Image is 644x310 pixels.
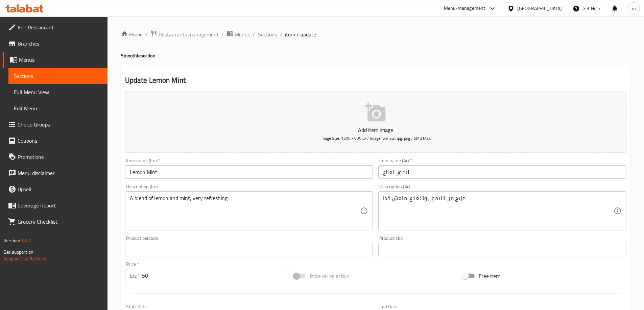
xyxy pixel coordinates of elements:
[3,149,108,165] a: Promotions
[14,104,102,112] span: Edit Menu
[3,181,108,197] a: Upsell
[235,30,250,38] span: Menus
[3,214,108,230] a: Grocery Checklist
[19,56,102,64] span: Menus
[125,165,373,179] input: Enter name En
[159,30,219,38] span: Restaurants management
[517,5,562,12] div: [GEOGRAPHIC_DATA]
[14,72,102,80] span: Sections
[320,134,431,142] span: Image Size: 1200 x 800 px / Image formats: jpg, png / 5MB Max.
[121,30,630,39] nav: breadcrumb
[221,30,224,38] li: /
[21,236,31,245] span: 1.0.0
[479,272,500,280] span: Free item
[18,23,102,31] span: Edit Restaurant
[3,197,108,214] a: Coverage Report
[8,68,108,84] a: Sections
[3,236,20,245] span: Version:
[130,195,360,227] textarea: A blend of lemon and mint, very refreshing
[18,120,102,129] span: Choice Groups
[125,75,626,85] h2: Update Lemon Mint
[632,5,636,12] span: m
[18,218,102,226] span: Grocery Checklist
[14,88,102,96] span: Full Menu View
[3,52,108,68] a: Menus
[18,137,102,145] span: Coupons
[145,30,148,38] li: /
[18,169,102,177] span: Menu disclaimer
[150,30,219,39] a: Restaurants management
[18,185,102,193] span: Upsell
[18,201,102,209] span: Coverage Report
[3,254,46,263] a: Support.OpsPlatform
[280,30,282,38] li: /
[383,195,614,227] textarea: مزيج من الليمون والنعناع، منعش جًدا
[3,116,108,133] a: Choice Groups
[18,39,102,48] span: Branches
[3,35,108,52] a: Branches
[18,153,102,161] span: Promotions
[3,19,108,35] a: Edit Restaurant
[3,248,34,256] span: Get support on:
[310,272,350,280] span: Price on selection
[226,30,250,39] a: Menus
[258,30,277,38] a: Sections
[444,4,485,12] div: Menu-management
[3,133,108,149] a: Coupons
[121,30,143,38] a: Home
[125,91,626,153] button: Add item imageImage Size: 1200 x 800 px / Image formats: jpg, png / 5MB Max.
[378,165,626,179] input: Enter name Ar
[285,30,316,38] span: item / update
[125,243,373,256] input: Please enter product barcode
[121,52,630,59] h4: Smoothie section
[142,269,289,282] input: Please enter price
[3,165,108,181] a: Menu disclaimer
[8,100,108,116] a: Edit Menu
[378,243,626,256] input: Please enter product sku
[130,272,139,280] p: EGP
[136,126,616,134] p: Add item image
[253,30,255,38] li: /
[8,84,108,100] a: Full Menu View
